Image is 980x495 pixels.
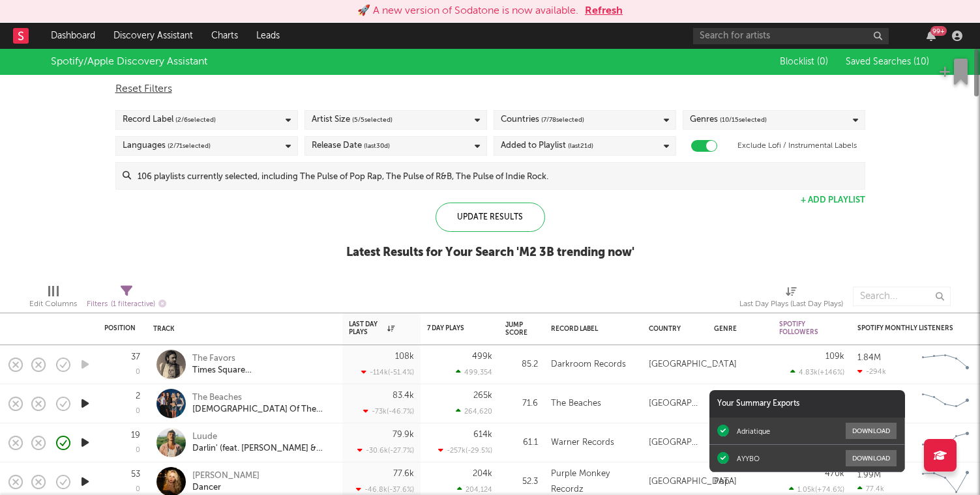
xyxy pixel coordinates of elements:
a: Leads [247,23,289,49]
svg: Chart title [916,427,975,459]
div: Genre [714,325,760,333]
svg: Chart title [916,388,975,420]
div: 71.6 [505,396,538,412]
span: (last 30 d) [364,138,390,154]
div: 204,124 [457,485,492,494]
div: Darlin' (feat. [PERSON_NAME] & [PERSON_NAME]) [192,443,333,455]
div: [GEOGRAPHIC_DATA] [649,357,737,373]
div: Edit Columns [29,296,77,312]
div: 83.4k [393,391,414,400]
div: Warner Records [551,435,614,451]
div: Record Label [551,325,629,333]
div: -114k ( -51.4 % ) [361,368,414,376]
div: -73k ( -46.7 % ) [363,407,414,416]
div: 470k [825,470,844,478]
div: 264,620 [456,407,492,416]
a: Charts [202,23,247,49]
div: -30.6k ( -27.7 % ) [357,446,414,455]
div: [GEOGRAPHIC_DATA] [649,396,701,412]
span: ( 2 / 6 selected) [175,112,216,128]
div: 204k [473,470,492,478]
div: Filters [87,296,166,313]
div: Spotify Followers [779,320,825,336]
div: [GEOGRAPHIC_DATA] [649,474,737,490]
span: ( 5 / 5 selected) [352,112,393,128]
div: Record Label [123,112,216,128]
div: 2 [136,392,140,401]
div: Added to Playlist [501,138,593,154]
div: 0 [136,447,140,454]
div: Languages [123,138,211,154]
button: Download [846,450,897,466]
div: 0 [136,369,140,376]
a: LuudeDarlin' (feat. [PERSON_NAME] & [PERSON_NAME]) [192,431,333,455]
div: Darkroom Records [551,357,626,373]
div: Luude [192,431,333,443]
div: 79.9k [393,431,414,439]
a: The Beaches[DEMOGRAPHIC_DATA] Of The Year [192,392,333,416]
div: The Favors [192,353,333,365]
div: Dancer [192,482,260,494]
span: ( 7 / 78 selected) [541,112,584,128]
div: Edit Columns [29,280,77,318]
span: Saved Searches [846,57,929,66]
div: -46.8k ( -37.6 % ) [356,485,414,494]
div: Jump Score [505,321,527,337]
span: (last 21 d) [568,138,593,154]
div: Times Square [DEMOGRAPHIC_DATA] [192,365,333,376]
a: [PERSON_NAME]Dancer [192,470,260,494]
input: Search... [853,287,951,306]
div: 🚀 A new version of Sodatone is now available. [357,3,578,19]
div: Track [153,325,329,333]
div: 614k [473,431,492,439]
div: Genres [690,112,767,128]
svg: Chart title [916,348,975,381]
input: 106 playlists currently selected, including The Pulse of Pop Rap, The Pulse of R&B, The Pulse of ... [131,163,865,189]
div: 77.6k [393,470,414,478]
div: 1.84M [857,354,881,362]
button: 99+ [927,31,936,41]
div: Filters(1 filter active) [87,280,166,318]
span: ( 0 ) [817,57,828,66]
div: [GEOGRAPHIC_DATA] [649,435,701,451]
span: Blocklist [780,57,828,66]
div: 7 Day Plays [427,324,473,332]
div: 0 [136,486,140,493]
div: Last Day Plays (Last Day Plays) [739,280,843,318]
div: [DEMOGRAPHIC_DATA] Of The Year [192,404,333,416]
div: The Beaches [551,396,601,412]
div: 77.4k [857,485,884,493]
span: ( 10 / 15 selected) [720,112,767,128]
div: -294k [857,367,886,376]
div: AYYBO [737,454,760,463]
div: 0 [136,408,140,415]
div: Adriatique [737,427,770,436]
div: Latest Results for Your Search ' M2 3B trending now ' [346,245,634,261]
button: Refresh [585,3,623,19]
div: 85.2 [505,357,538,373]
div: 53 [131,470,140,479]
a: Discovery Assistant [104,23,202,49]
div: -257k ( -29.5 % ) [438,446,492,455]
div: Last Day Plays (Last Day Plays) [739,296,843,312]
div: Countries [501,112,584,128]
input: Search for artists [693,28,889,44]
div: Reset Filters [115,81,865,97]
div: [PERSON_NAME] [192,470,260,482]
span: ( 2 / 71 selected) [168,138,211,154]
span: ( 1 filter active) [111,301,155,308]
div: 499,354 [456,368,492,376]
div: 19 [131,431,140,440]
span: ( 10 ) [913,57,929,66]
div: 61.1 [505,435,538,451]
div: Position [104,324,136,332]
div: 52.3 [505,474,538,490]
a: The FavorsTimes Square [DEMOGRAPHIC_DATA] [192,353,333,376]
button: Download [846,423,897,439]
div: Release Date [312,138,390,154]
div: Spotify/Apple Discovery Assistant [51,54,207,70]
div: 265k [473,391,492,400]
div: 1.05k ( +74.6 % ) [789,485,844,494]
div: Last Day Plays [349,320,394,336]
div: 109k [825,352,844,361]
